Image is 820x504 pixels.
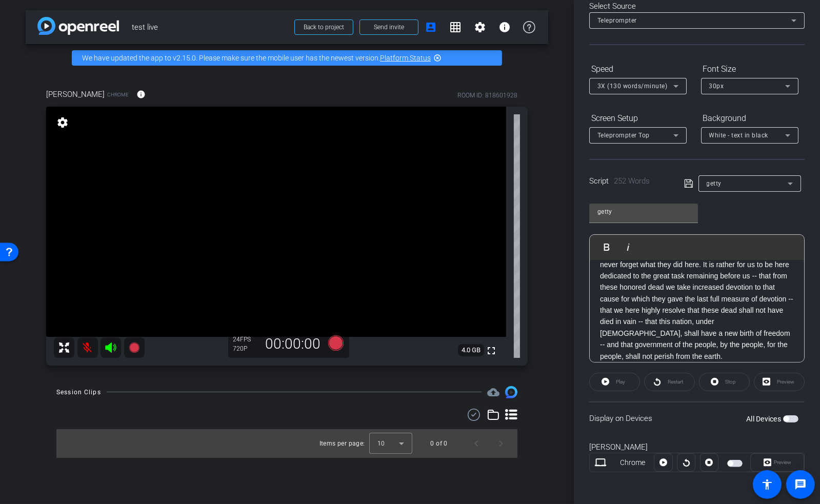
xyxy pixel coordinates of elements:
mat-icon: info [498,21,511,33]
span: Teleprompter [597,17,637,24]
mat-icon: settings [55,116,70,129]
span: test live [132,17,288,37]
div: Display on Devices [589,401,805,435]
span: Teleprompter Top [597,132,650,139]
div: Chrome [611,457,654,468]
div: 0 of 0 [431,438,448,449]
mat-icon: message [794,478,807,491]
div: 720P [233,345,259,353]
span: 252 Words [614,176,650,186]
mat-icon: grid_on [449,21,462,33]
p: But, in a larger sense, we can not dedicate -- we can not consecrate -- we can not hallow -- this... [600,201,794,362]
span: White - text in black [709,132,769,139]
div: We have updated the app to v2.15.0. Please make sure the mobile user has the newest version. [72,50,502,66]
a: Platform Status [380,54,431,62]
mat-icon: settings [474,21,486,33]
mat-icon: account_box [425,21,437,33]
div: Session Clips [56,387,101,397]
span: 3X (130 words/minute) [597,83,668,90]
button: Back to project [294,19,353,35]
div: 00:00:00 [259,335,328,353]
img: Session clips [505,386,517,398]
span: 30px [709,83,724,90]
button: Send invite [359,19,418,35]
div: Speed [589,61,687,78]
span: Chrome [107,91,129,98]
button: Italic (Ctrl+I) [618,237,638,257]
div: Select Source [589,1,805,12]
button: Bold (Ctrl+B) [597,237,616,257]
span: [PERSON_NAME] [46,89,105,100]
div: [PERSON_NAME] [589,441,805,453]
span: Send invite [374,23,404,31]
mat-icon: accessibility [761,478,773,491]
input: Title [597,206,690,218]
div: Items per page: [319,438,365,449]
mat-icon: highlight_off [433,54,442,62]
img: app-logo [37,17,119,35]
span: getty [707,180,722,187]
button: Next page [489,431,513,456]
label: All Devices [746,414,783,424]
mat-icon: cloud_upload [487,386,499,398]
span: Back to project [304,24,344,31]
span: Destinations for your clips [487,386,499,398]
div: Font Size [701,61,798,78]
span: FPS [241,336,251,343]
div: ROOM ID: 818601928 [457,91,517,100]
mat-icon: fullscreen [485,345,497,357]
div: Screen Setup [589,110,687,127]
div: Background [701,110,798,127]
button: Previous page [464,431,489,456]
div: Script [589,175,670,187]
div: 24 [233,335,259,344]
mat-icon: info [136,90,146,99]
span: 4.0 GB [458,344,484,356]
